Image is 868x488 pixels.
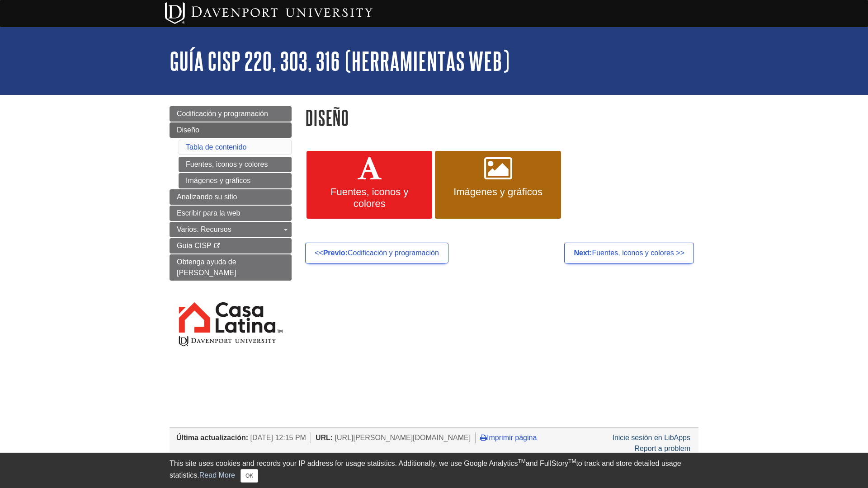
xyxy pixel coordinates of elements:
div: This site uses cookies and records your IP address for usage statistics. Additionally, we use Goo... [170,458,698,483]
a: Analizando su sitio [170,189,292,205]
sup: TM [568,458,576,465]
span: Fuentes, iconos y colores [313,186,425,210]
span: [DATE] 12:15 PM [250,434,306,441]
span: Codificación y programación [177,110,268,117]
a: Inicie sesión en LibApps [612,434,690,441]
a: Fuentes, iconos y colores [179,157,292,172]
span: Varios. Recursos [177,225,231,233]
a: Imágenes y gráficos [179,173,292,188]
a: Varios. Recursos [170,222,292,237]
span: Obtenga ayuda de [PERSON_NAME] [177,258,236,277]
span: Diseño [177,126,199,134]
h1: Diseño [305,106,698,129]
span: Imágenes y gráficos [442,186,554,198]
i: Imprimir página [480,434,487,441]
i: This link opens in a new window [213,243,221,249]
span: Analizando su sitio [177,193,237,201]
a: Guía CISP [170,238,292,253]
a: Imágenes y gráficos [435,151,561,219]
button: Close [241,469,258,483]
a: Next:Fuentes, iconos y colores >> [564,243,694,263]
a: Diseño [170,122,292,138]
a: Guía CISP 220, 303, 316 (Herramientas Web) [170,47,509,75]
a: Obtenga ayuda de [PERSON_NAME] [170,254,292,281]
span: Última actualización: [176,434,248,441]
a: Escribir para la web [170,206,292,221]
a: Codificación y programación [170,106,292,122]
span: Guía CISP [177,242,211,249]
span: URL: [316,434,333,441]
span: [URL][PERSON_NAME][DOMAIN_NAME] [335,434,471,441]
a: Read More [199,471,235,479]
div: Guide Page Menu [170,106,292,363]
span: Escribir para la web [177,209,241,217]
a: Tabla de contenido [186,143,246,151]
a: Fuentes, iconos y colores [307,151,432,219]
a: Imprimir página [480,434,537,441]
strong: Previo: [323,249,348,257]
sup: TM [518,458,525,465]
strong: Next: [574,249,592,257]
img: Davenport University [165,2,373,24]
a: Report a problem [634,445,690,452]
a: <<Previo:Codificación y programación [305,243,448,263]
